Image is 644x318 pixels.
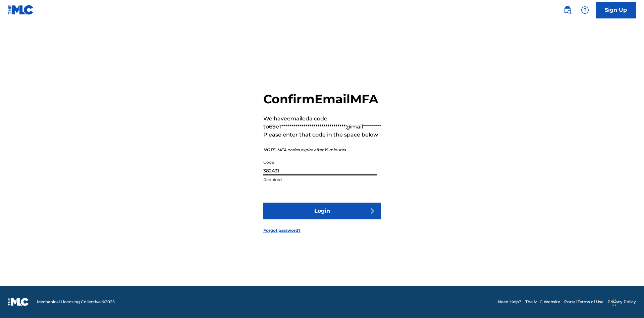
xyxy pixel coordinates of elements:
a: Need Help? [498,299,521,305]
a: Portal Terms of Use [564,299,603,305]
a: The MLC Website [525,299,560,305]
a: Public Search [561,3,574,17]
img: help [581,6,589,14]
a: Sign Up [596,2,636,18]
img: MLC Logo [8,5,34,15]
div: Help [578,3,592,17]
p: Required [263,177,377,183]
img: logo [8,298,29,306]
iframe: Chat Widget [610,286,644,318]
a: Forgot password? [263,227,301,233]
a: Privacy Policy [607,299,636,305]
img: search [563,6,572,14]
h2: Confirm Email MFA [263,92,381,107]
button: Login [263,203,381,219]
img: f7272a7cc735f4ea7f67.svg [367,207,375,215]
span: Mechanical Licensing Collective © 2025 [37,299,115,305]
div: Drag [612,293,616,313]
p: NOTE: MFA codes expire after 15 minutes [263,147,381,153]
p: Please enter that code in the space below [263,131,381,139]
